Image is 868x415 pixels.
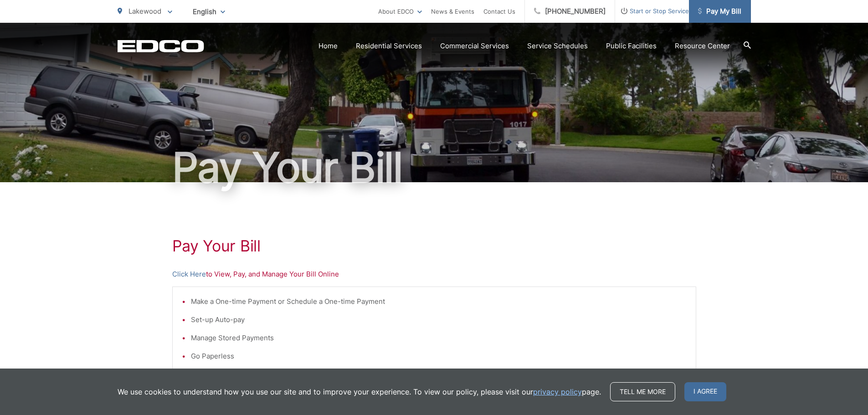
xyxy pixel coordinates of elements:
[527,41,588,51] a: Service Schedules
[431,6,474,17] a: News & Events
[118,40,204,52] a: EDCD logo. Return to the homepage.
[483,6,515,17] a: Contact Us
[172,269,696,280] p: to View, Pay, and Manage Your Bill Online
[698,6,741,17] span: Pay My Bill
[172,269,206,280] a: Click Here
[356,41,422,51] a: Residential Services
[318,41,338,51] a: Home
[378,6,422,17] a: About EDCO
[186,4,232,20] span: English
[675,41,730,51] a: Resource Center
[191,314,687,325] li: Set-up Auto-pay
[606,41,657,51] a: Public Facilities
[191,333,687,343] li: Manage Stored Payments
[440,41,509,51] a: Commercial Services
[610,382,675,401] a: Tell me more
[118,386,601,397] p: We use cookies to understand how you use our site and to improve your experience. To view our pol...
[191,351,687,362] li: Go Paperless
[128,7,161,15] span: Lakewood
[533,386,582,397] a: privacy policy
[191,296,687,307] li: Make a One-time Payment or Schedule a One-time Payment
[172,237,696,255] h1: Pay Your Bill
[684,382,726,401] span: I agree
[118,145,751,190] h1: Pay Your Bill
